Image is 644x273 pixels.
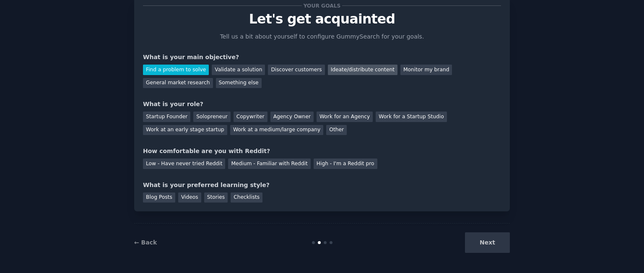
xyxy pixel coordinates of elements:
span: Your goals [302,1,342,10]
div: Other [326,125,347,135]
div: Ideate/distribute content [328,65,397,75]
div: Copywriter [234,112,267,122]
p: Tell us a bit about yourself to configure GummySearch for your goals. [216,32,428,41]
div: Something else [216,78,262,88]
div: Solopreneur [193,112,230,122]
div: Stories [204,192,228,203]
div: Work at a medium/large company [230,125,323,135]
div: What is your preferred learning style? [143,181,501,190]
div: Work for an Agency [317,112,373,122]
div: Find a problem to solve [143,65,209,75]
div: Videos [178,192,201,203]
div: Startup Founder [143,112,190,122]
div: How comfortable are you with Reddit? [143,147,501,156]
div: Checklists [231,192,262,203]
div: What is your role? [143,100,501,109]
div: Monitor my brand [400,65,452,75]
div: General market research [143,78,213,88]
div: Medium - Familiar with Reddit [228,159,310,169]
div: Low - Have never tried Reddit [143,159,225,169]
div: Validate a solution [212,65,265,75]
a: ← Back [134,239,157,246]
div: Agency Owner [270,112,314,122]
div: Discover customers [268,65,325,75]
div: Work for a Startup Studio [376,112,447,122]
div: Blog Posts [143,192,175,203]
div: High - I'm a Reddit pro [314,159,377,169]
p: Let's get acquainted [143,12,501,26]
div: Work at an early stage startup [143,125,227,135]
div: What is your main objective? [143,53,501,62]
